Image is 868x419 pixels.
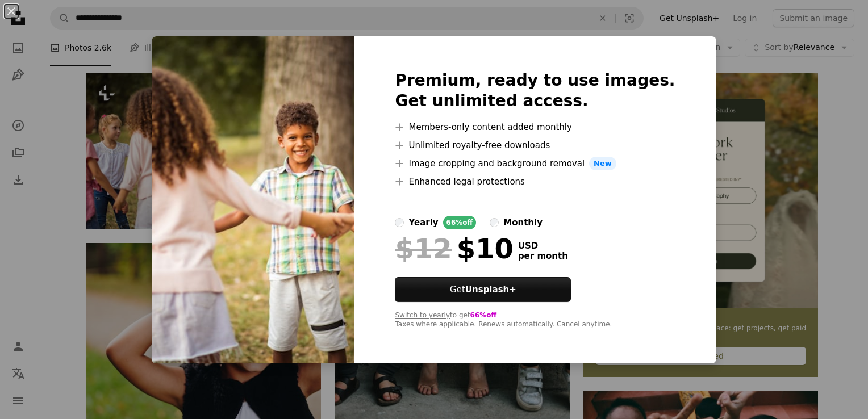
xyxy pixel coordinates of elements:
[395,70,675,111] h2: Premium, ready to use images. Get unlimited access.
[470,311,497,319] span: 66% off
[589,157,616,170] span: New
[395,234,513,263] div: $10
[395,218,404,227] input: yearly66%off
[395,311,450,320] button: Switch to yearly
[518,241,568,251] span: USD
[408,216,438,229] div: yearly
[395,120,675,134] li: Members-only content added monthly
[443,216,477,229] div: 66% off
[490,218,499,227] input: monthly
[395,277,571,302] button: GetUnsplash+
[395,234,452,263] span: $12
[395,311,675,329] div: to get Taxes where applicable. Renews automatically. Cancel anytime.
[503,216,542,229] div: monthly
[395,175,675,188] li: Enhanced legal protections
[465,284,516,295] strong: Unsplash+
[518,251,568,261] span: per month
[152,36,354,363] img: premium_photo-1661664888006-1e431f45952a
[395,139,675,152] li: Unlimited royalty-free downloads
[395,157,675,170] li: Image cropping and background removal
